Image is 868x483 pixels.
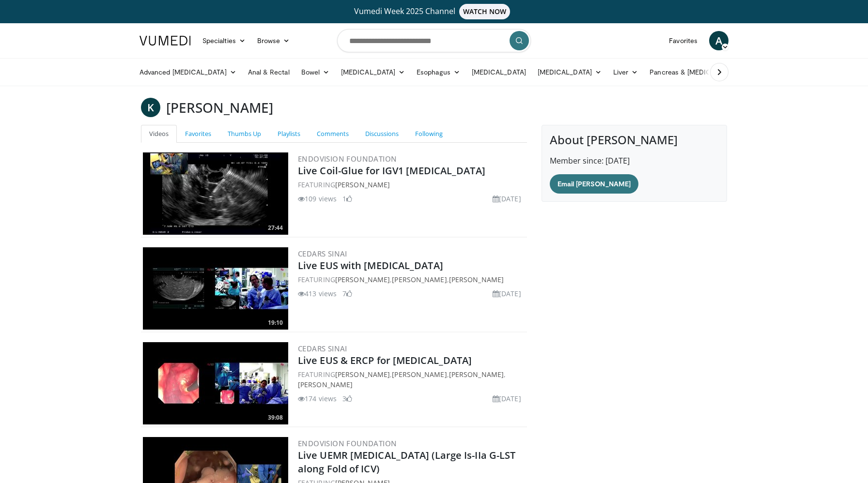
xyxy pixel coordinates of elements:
[143,152,288,235] img: a8f8618f-285f-43bc-b203-f0a716e9045a.300x170_q85_crop-smart_upscale.jpg
[269,125,309,143] a: Playlists
[143,247,288,330] a: 19:10
[298,274,525,285] div: FEATURING , ,
[265,224,286,232] span: 27:44
[493,393,521,404] li: [DATE]
[644,62,757,82] a: Pancreas & [MEDICAL_DATA]
[298,154,397,164] a: Endovision Foundation
[550,174,638,194] a: Email [PERSON_NAME]
[392,370,447,379] a: [PERSON_NAME]
[357,125,407,143] a: Discussions
[550,133,719,147] h4: About [PERSON_NAME]
[141,125,177,143] a: Videos
[335,180,390,189] a: [PERSON_NAME]
[298,259,443,272] a: Live EUS with [MEDICAL_DATA]
[342,393,352,404] li: 3
[298,449,515,475] a: Live UEMR [MEDICAL_DATA] (Large Is-IIa G-LST along Fold of ICV)
[449,275,504,284] a: [PERSON_NAME]
[298,438,397,448] a: Endovision Foundation
[134,62,242,82] a: Advanced [MEDICAL_DATA]
[298,354,472,367] a: Live EUS & ERCP for [MEDICAL_DATA]
[265,318,286,327] span: 19:10
[298,380,353,389] a: [PERSON_NAME]
[298,194,337,204] li: 109 views
[663,31,703,50] a: Favorites
[709,31,728,50] a: A
[298,393,337,404] li: 174 views
[251,31,296,50] a: Browse
[459,4,511,19] span: WATCH NOW
[335,275,390,284] a: [PERSON_NAME]
[550,155,719,166] p: Member since: [DATE]
[139,36,191,45] img: VuMedi Logo
[335,62,411,82] a: [MEDICAL_DATA]
[298,288,337,299] li: 413 views
[242,62,295,82] a: Anal & Rectal
[141,4,727,19] a: Vumedi Week 2025 ChannelWATCH NOW
[219,125,269,143] a: Thumbs Up
[298,249,347,258] a: Cedars Sinai
[309,125,357,143] a: Comments
[298,164,485,177] a: Live Coil-Glue for IGV1 [MEDICAL_DATA]
[143,247,288,330] img: bfc3bb9c-fe97-4fd3-8cb8-ccffabb9fff0.300x170_q85_crop-smart_upscale.jpg
[342,288,352,299] li: 7
[143,342,288,424] img: 988aa6cd-5af5-4b12-ac8b-5ddcd403959d.300x170_q85_crop-smart_upscale.jpg
[141,98,160,117] a: K
[265,413,286,422] span: 39:08
[337,29,531,52] input: Search topics, interventions
[298,344,347,353] a: Cedars Sinai
[493,288,521,299] li: [DATE]
[177,125,219,143] a: Favorites
[295,62,335,82] a: Bowel
[298,180,525,190] div: FEATURING
[392,275,447,284] a: [PERSON_NAME]
[335,370,390,379] a: [PERSON_NAME]
[411,62,466,82] a: Esophagus
[532,62,607,82] a: [MEDICAL_DATA]
[493,194,521,204] li: [DATE]
[407,125,451,143] a: Following
[466,62,532,82] a: [MEDICAL_DATA]
[607,62,644,82] a: Liver
[143,152,288,235] a: 27:44
[143,342,288,424] a: 39:08
[449,370,504,379] a: [PERSON_NAME]
[298,369,525,390] div: FEATURING , , ,
[342,194,352,204] li: 1
[197,31,251,50] a: Specialties
[166,98,273,117] h3: [PERSON_NAME]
